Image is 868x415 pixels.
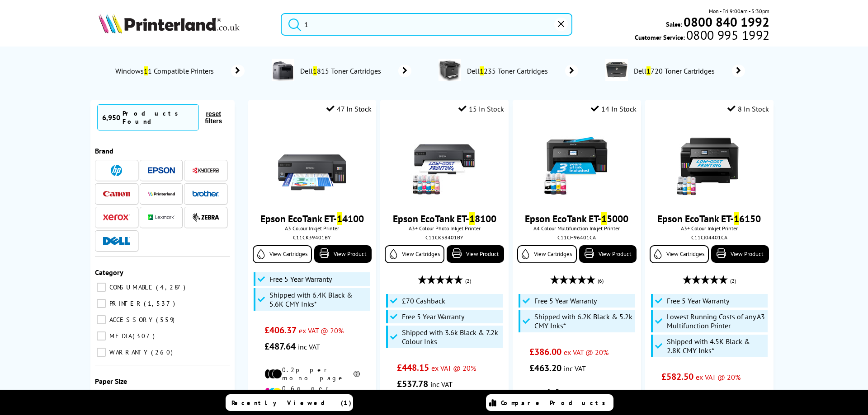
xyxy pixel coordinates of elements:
[661,387,693,399] span: £699.00
[298,342,320,351] span: inc VAT
[458,104,504,113] div: 15 In Stock
[402,312,464,321] span: Free 5 Year Warranty
[192,191,219,197] img: Brother
[430,380,453,389] span: inc VAT
[144,66,148,75] mark: 1
[598,272,604,289] span: (6)
[156,316,177,324] span: 559
[97,299,106,308] input: PRINTER 1,537
[657,212,761,225] a: Epson EcoTank ET-16150
[397,378,428,390] span: £537.78
[667,337,765,355] span: Shipped with 4.5K Black & 2.8K CMY Inks*
[97,283,106,292] input: CONSUMABLE 4,287
[260,212,364,225] a: Epson EcoTank ET-14100
[529,362,561,374] span: £463.20
[192,167,219,174] img: Kyocera
[402,328,500,346] span: Shipped with 3.6k Black & 7.2k Colour Inks
[148,167,175,174] img: Epson
[103,191,130,197] img: Canon
[661,371,693,382] span: £582.50
[591,104,637,113] div: 14 In Stock
[314,245,372,263] a: View Product
[337,212,342,225] mark: 1
[326,104,372,113] div: 47 In Stock
[652,234,766,241] div: C11CJ04401CA
[272,59,294,81] img: DELL1815.jpg
[696,373,741,382] span: ex VAT @ 20%
[107,283,155,291] span: CONSUMABLE
[402,296,445,305] span: £70 Cashback
[534,296,597,305] span: Free 5 Year Warranty
[264,384,360,401] li: 0.6p per colour page
[469,212,475,225] mark: 1
[439,59,461,81] img: DELL1235CN.jpg
[646,66,651,75] mark: 1
[95,146,113,155] span: Brand
[103,237,130,245] img: Dell
[675,129,743,197] img: epson-et-16150-with-ink-small.jpg
[519,234,634,241] div: C11CH96401CA
[132,332,157,340] span: 307
[564,364,586,373] span: inc VAT
[682,18,769,26] a: 0800 840 1992
[192,213,219,222] img: Zebra
[385,225,504,232] span: A3+ Colour Photo Inkjet Printer
[151,348,175,356] span: 260
[97,348,106,357] input: WARRANTY 260
[734,212,739,225] mark: 1
[650,245,709,263] a: View Cartridges
[281,13,572,36] input: S
[727,104,769,113] div: 8 In Stock
[466,59,578,83] a: Dell1235 Toner Cartridges
[114,66,217,75] span: Windows 1 Compatible Printers
[97,331,106,340] input: MEDIA 307
[107,316,155,324] span: ACCESSORY
[102,113,120,122] span: 6,950
[97,315,106,324] input: ACCESSORY 559
[666,20,682,28] span: Sales:
[480,66,484,75] mark: 1
[123,109,194,126] div: Products Found
[431,364,476,373] span: ex VAT @ 20%
[397,362,429,373] span: £448.15
[709,7,769,15] span: Mon - Fri 9:00am - 5:30pm
[501,399,610,407] span: Compare Products
[529,387,625,404] li: 0.3p per mono page
[385,245,444,263] a: View Cartridges
[696,389,718,398] span: inc VAT
[264,366,360,382] li: 0.2p per mono page
[103,214,130,220] img: Xerox
[564,348,609,357] span: ex VAT @ 20%
[107,332,132,340] span: MEDIA
[148,191,175,196] img: Printerland
[517,225,636,232] span: A4 Colour Multifunction Inkjet Printer
[517,245,576,263] a: View Cartridges
[226,394,353,411] a: Recently Viewed (1)
[299,326,344,335] span: ex VAT @ 20%
[605,59,628,81] img: DELL1720.jpg
[148,214,175,220] img: Lexmark
[99,14,240,33] img: Printerland Logo
[534,312,633,330] span: Shipped with 6.2K Black & 5.2k CMY Inks*
[650,225,769,232] span: A3+ Colour Inkjet Printer
[667,296,729,305] span: Free 5 Year Warranty
[393,212,496,225] a: Epson EcoTank ET-18100
[264,340,296,352] span: £487.64
[269,275,332,284] span: Free 5 Year Warranty
[410,129,478,197] img: epson-et-18100-front-new-small.jpg
[107,348,150,356] span: WARRANTY
[711,245,769,263] a: View Product
[579,245,637,263] a: View Product
[299,66,385,75] span: Dell 815 Toner Cartridges
[465,272,471,289] span: (2)
[313,66,317,75] mark: 1
[99,14,269,35] a: Printerland Logo
[685,31,769,39] span: 0800 995 1992
[144,299,177,308] span: 1,537
[264,324,297,336] span: £406.37
[447,245,504,263] a: View Product
[529,346,561,358] span: £386.00
[269,290,368,308] span: Shipped with 6.4K Black & 5.6K CMY Inks*
[231,399,352,407] span: Recently Viewed (1)
[387,234,501,241] div: C11CK38401BY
